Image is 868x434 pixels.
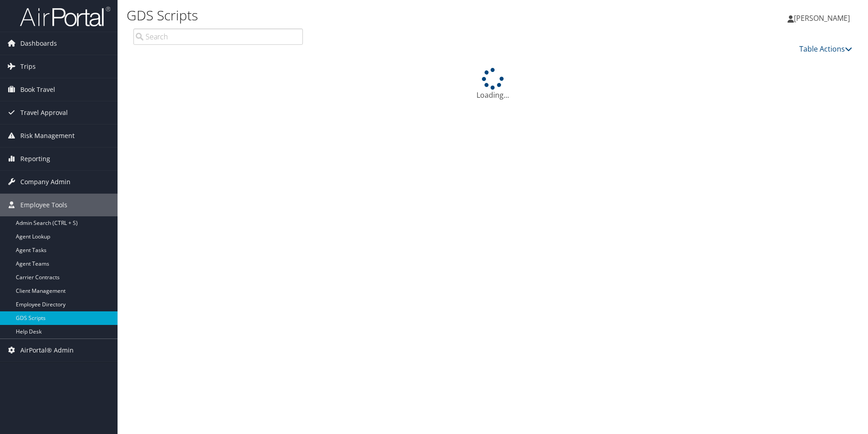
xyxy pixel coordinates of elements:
[799,44,852,54] a: Table Actions
[127,6,615,25] h1: GDS Scripts
[20,55,36,78] span: Trips
[20,124,75,147] span: Risk Management
[20,194,67,216] span: Employee Tools
[20,339,74,362] span: AirPortal® Admin
[20,101,68,124] span: Travel Approval
[20,171,71,193] span: Company Admin
[20,78,55,101] span: Book Travel
[20,6,110,27] img: airportal-logo.png
[20,148,50,170] span: Reporting
[133,68,852,100] div: Loading...
[788,5,859,32] a: [PERSON_NAME]
[133,29,303,45] input: Search
[20,32,57,55] span: Dashboards
[794,13,850,23] span: [PERSON_NAME]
